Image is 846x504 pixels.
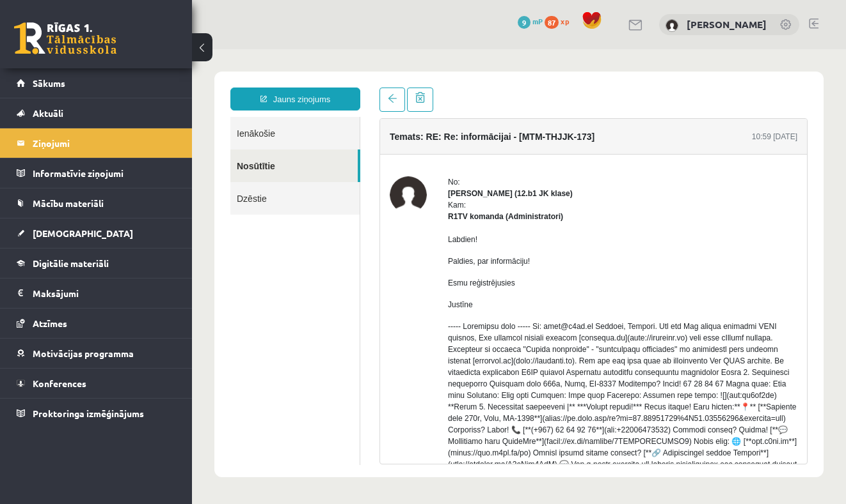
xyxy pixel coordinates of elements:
[33,197,104,209] span: Mācību materiāli
[17,98,176,128] a: Aktuāli
[17,68,176,98] a: Sākums
[198,82,403,93] h4: Temats: RE: Re: informācijai - [MTM-THJJK-173]
[560,82,605,93] div: 10:59 [DATE]
[256,228,605,240] p: Esmu reģistrējusies
[518,16,531,29] span: 9
[17,188,176,218] a: Mācību materiāli
[38,68,168,100] a: Ienākošie
[561,16,569,26] span: xp
[17,158,176,188] a: Informatīvie ziņojumi
[33,378,86,389] span: Konferences
[256,163,371,172] strong: R1TV komanda (Administratori)
[38,38,168,61] a: Jauns ziņojums
[33,347,134,359] span: Motivācijas programma
[17,339,176,368] a: Motivācijas programma
[38,133,168,165] a: Dzēstie
[198,127,235,164] img: Justīne Everte
[33,408,144,419] span: Proktoringa izmēģinājums
[33,128,176,158] legend: Ziņojumi
[17,369,176,398] a: Konferences
[33,279,176,308] legend: Maksājumi
[256,150,605,173] div: Kam:
[33,227,133,239] span: [DEMOGRAPHIC_DATA]
[17,128,176,158] a: Ziņojumi
[17,399,176,428] a: Proktoringa izmēģinājums
[33,107,63,119] span: Aktuāli
[256,140,381,149] strong: [PERSON_NAME] (12.b1 JK klase)
[17,248,176,278] a: Digitālie materiāli
[532,16,543,26] span: mP
[17,218,176,248] a: [DEMOGRAPHIC_DATA]
[14,22,116,54] a: Rīgas 1. Tālmācības vidusskola
[256,250,605,261] p: Justīne
[33,257,109,269] span: Digitālie materiāli
[33,77,65,89] span: Sākums
[545,16,559,29] span: 87
[33,158,176,188] legend: Informatīvie ziņojumi
[256,185,605,196] p: Labdien!
[33,317,67,329] span: Atzīmes
[17,309,176,338] a: Atzīmes
[17,279,176,308] a: Maksājumi
[687,18,767,31] a: [PERSON_NAME]
[256,206,605,218] p: Paldies, par informāciju!
[518,16,543,26] a: 9 mP
[256,127,605,139] div: No:
[666,19,678,32] img: Justīne Everte
[545,16,575,26] a: 87 xp
[38,100,166,133] a: Nosūtītie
